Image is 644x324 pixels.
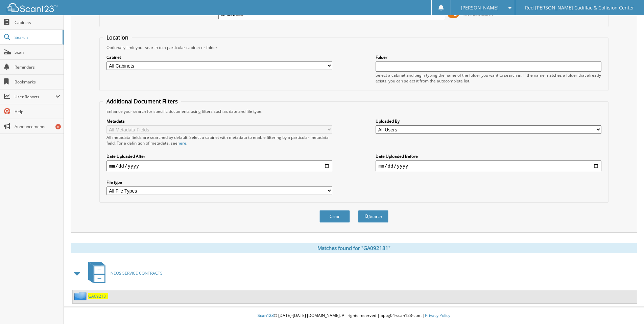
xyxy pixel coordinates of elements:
legend: Additional Document Filters [103,98,181,105]
a: GA092181 [88,293,108,299]
div: 8 [55,124,61,129]
span: Reminders [15,64,60,70]
button: Clear [319,210,350,223]
label: File type [106,179,332,185]
input: start [106,160,332,171]
span: Red [PERSON_NAME] Cadillac & Collision Center [525,6,634,10]
iframe: Chat Widget [610,292,644,324]
span: Scan [15,49,60,55]
div: All metadata fields are searched by default. Select a cabinet with metadata to enable filtering b... [106,134,332,146]
div: Matches found for "GA092181" [71,243,637,253]
label: Uploaded By [376,118,601,124]
span: Search [15,34,59,40]
legend: Location [103,34,132,41]
span: Scan123 [258,313,274,318]
span: Cabinets [15,20,60,25]
div: Select a cabinet and begin typing the name of the folder you want to search in. If the name match... [376,72,601,84]
span: [PERSON_NAME] [461,6,499,10]
a: here [177,140,186,146]
div: Enhance your search for specific documents using filters such as date and file type. [103,108,605,114]
div: Optionally limit your search to a particular cabinet or folder [103,45,605,50]
label: Date Uploaded After [106,153,332,159]
label: Date Uploaded Before [376,153,601,159]
span: INEOS SERVICE CONTRACTS [110,270,163,276]
label: Folder [376,54,601,60]
img: folder2.png [74,292,88,300]
button: Search [358,210,388,223]
label: Cabinet [106,54,332,60]
span: Announcements [15,124,60,129]
a: Privacy Policy [425,313,450,318]
input: end [376,160,601,171]
span: Help [15,109,60,115]
div: © [DATE]-[DATE] [DOMAIN_NAME]. All rights reserved | appg04-scan123-com | [64,307,644,324]
img: scan123-logo-white.svg [7,3,57,12]
span: Bookmarks [15,79,60,85]
label: Metadata [106,118,332,124]
span: User Reports [15,94,55,100]
a: INEOS SERVICE CONTRACTS [84,260,163,286]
